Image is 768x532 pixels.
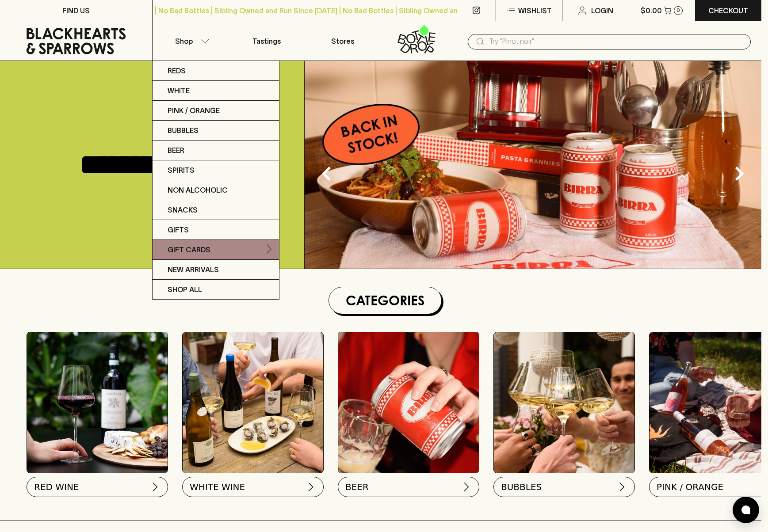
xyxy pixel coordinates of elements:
[168,244,210,255] p: Gift Cards
[168,264,219,275] p: New Arrivals
[168,125,199,136] p: Bubbles
[168,165,195,175] p: Spirits
[168,145,184,156] p: Beer
[153,160,279,180] a: Spirits
[153,220,279,240] a: Gifts
[168,205,198,215] p: Snacks
[153,200,279,220] a: Snacks
[153,240,279,260] a: Gift Cards
[153,280,279,299] a: SHOP ALL
[153,180,279,200] a: Non Alcoholic
[168,185,228,195] p: Non Alcoholic
[168,284,202,295] p: SHOP ALL
[153,121,279,141] a: Bubbles
[168,105,220,116] p: Pink / Orange
[168,224,189,235] p: Gifts
[741,505,750,514] img: bubble-icon
[168,65,186,76] p: Reds
[153,141,279,160] a: Beer
[168,85,190,96] p: White
[153,61,279,81] a: Reds
[153,260,279,280] a: New Arrivals
[153,81,279,101] a: White
[153,101,279,121] a: Pink / Orange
